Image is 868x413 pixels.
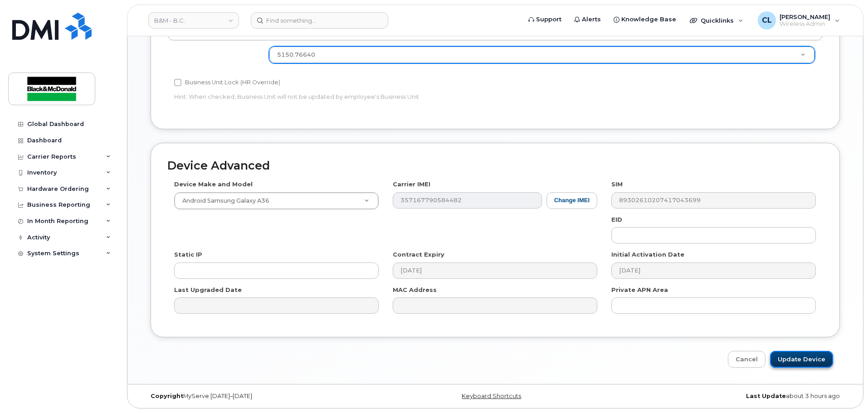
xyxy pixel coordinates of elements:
a: B&M - B.C. [148,12,239,29]
span: Android Samsung Galaxy A36 [177,197,269,205]
a: Alerts [568,10,607,29]
label: Initial Activation Date [611,250,684,259]
strong: Copyright [151,393,183,399]
label: Carrier IMEI [393,180,430,189]
span: 5150.76640 [277,51,315,58]
a: 5150.76640 [269,47,814,63]
input: Find something... [251,12,388,29]
span: [PERSON_NAME] [780,13,830,20]
div: about 3 hours ago [612,393,847,400]
label: EID [611,215,622,224]
label: Private APN Area [611,286,668,294]
p: Hint: When checked, Business Unit will not be updated by employee's Business Unit [174,92,597,101]
label: Device Make and Model [174,180,253,189]
div: Quicklinks [683,11,750,29]
label: Contract Expiry [393,250,444,259]
a: Cancel [728,351,766,368]
a: Knowledge Base [607,10,683,29]
label: SIM [611,180,623,189]
div: Candice Leung [751,11,846,29]
span: Alerts [582,15,601,24]
a: Android Samsung Galaxy A36 [175,193,378,209]
h2: Device Advanced [167,160,823,172]
span: CL [762,15,772,26]
span: Wireless Admin [780,20,830,28]
span: Knowledge Base [621,15,676,24]
label: Static IP [174,250,202,259]
label: Business Unit Lock (HR Override) [174,77,280,88]
a: Support [522,10,568,29]
label: MAC Address [393,286,437,294]
span: Support [536,15,561,24]
strong: Last Update [746,393,786,399]
a: Keyboard Shortcuts [462,393,521,399]
div: MyServe [DATE]–[DATE] [144,393,378,400]
input: Business Unit Lock (HR Override) [174,79,181,86]
span: Quicklinks [701,17,734,24]
input: Update Device [770,351,833,368]
label: Last Upgraded Date [174,286,242,294]
button: Change IMEI [546,192,597,209]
